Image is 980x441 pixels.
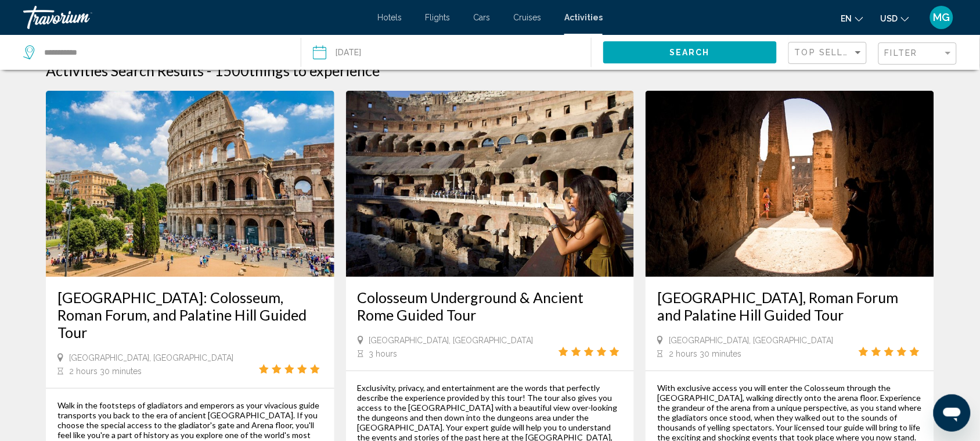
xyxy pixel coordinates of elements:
a: Colosseum Underground & Ancient Rome Guided Tour [358,289,623,323]
span: 2 hours 30 minutes [669,349,741,358]
a: Cruises [513,13,541,22]
a: Activities [564,13,603,22]
span: [GEOGRAPHIC_DATA], [GEOGRAPHIC_DATA] [69,353,233,362]
a: Travorium [23,6,366,29]
span: - [207,62,211,79]
span: [GEOGRAPHIC_DATA], [GEOGRAPHIC_DATA] [669,336,833,345]
span: USD [881,14,898,23]
img: 64.jpg [46,91,334,277]
button: Change currency [881,10,909,27]
a: Cars [473,13,490,22]
a: [GEOGRAPHIC_DATA], Roman Forum and Palatine Hill Guided Tour [657,289,923,323]
img: 52.jpg [646,91,934,277]
span: [GEOGRAPHIC_DATA], [GEOGRAPHIC_DATA] [369,336,534,345]
span: 3 hours [369,349,398,358]
span: en [841,14,852,23]
img: 30.jpg [346,91,635,277]
button: Date: Aug 15, 2025 [313,35,590,70]
span: things to experience [249,62,380,79]
button: Change language [841,10,863,27]
button: User Menu [927,5,957,30]
button: Search [603,41,777,63]
span: Top Sellers [795,48,862,57]
h2: 1500 [214,62,380,79]
span: Search [669,48,710,58]
span: MG [934,12,950,23]
a: Flights [425,13,450,22]
iframe: Button to launch messaging window [934,394,971,432]
h1: Activities Search Results [46,62,204,79]
a: Hotels [377,13,402,22]
a: [GEOGRAPHIC_DATA]: Colosseum, Roman Forum, and Palatine Hill Guided Tour [57,289,323,341]
span: 2 hours 30 minutes [69,367,142,376]
mat-select: Sort by [795,48,863,58]
span: Filter [885,48,918,58]
button: Filter [878,42,957,66]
